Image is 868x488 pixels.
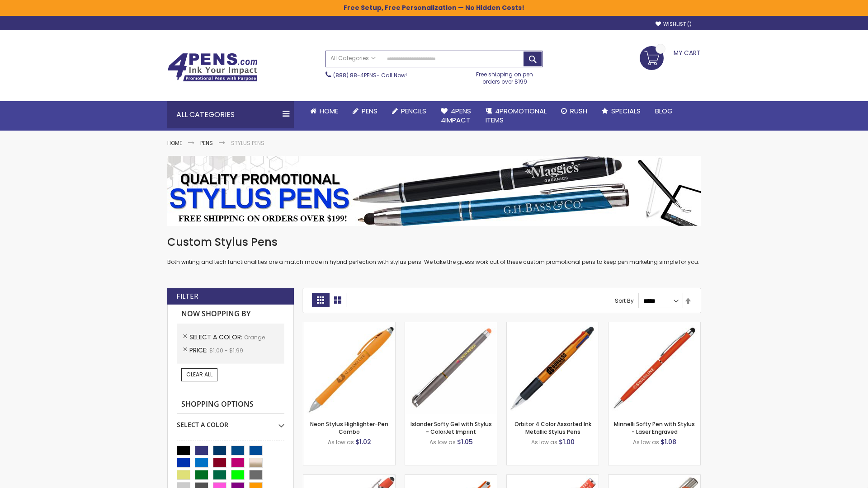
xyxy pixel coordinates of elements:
[611,106,641,116] span: Specials
[401,106,426,116] span: Pencils
[656,21,692,28] a: Wishlist
[559,437,575,446] span: $1.00
[328,438,354,446] span: As low as
[594,101,648,121] a: Specials
[434,101,478,131] a: 4Pens4impact
[167,235,701,266] div: Both writing and tech functionalities are a match made in hybrid perfection with stylus pens. We ...
[507,322,599,414] img: Orbitor 4 Color Assorted Ink Metallic Stylus Pens-Orange
[570,106,587,116] span: Rush
[244,333,265,341] span: Orange
[326,51,380,66] a: All Categories
[177,305,284,324] strong: Now Shopping by
[167,156,701,226] img: Stylus Pens
[655,106,673,116] span: Blog
[303,322,395,329] a: Neon Stylus Highlighter-Pen Combo-Orange
[186,371,212,378] span: Clear All
[609,322,700,329] a: Minnelli Softy Pen with Stylus - Laser Engraved-Orange
[648,101,680,121] a: Blog
[467,67,543,85] div: Free shipping on pen orders over $199
[429,438,456,446] span: As low as
[330,55,376,62] span: All Categories
[457,437,473,446] span: $1.05
[385,101,434,121] a: Pencils
[167,101,294,128] div: All Categories
[320,106,338,116] span: Home
[189,333,244,342] span: Select A Color
[405,474,497,482] a: Avendale Velvet Touch Stylus Gel Pen-Orange
[303,322,395,414] img: Neon Stylus Highlighter-Pen Combo-Orange
[609,474,700,482] a: Tres-Chic Softy Brights with Stylus Pen - Laser-Orange
[167,235,701,249] h1: Custom Stylus Pens
[345,101,385,121] a: Pens
[441,106,471,125] span: 4Pens 4impact
[177,395,284,414] strong: Shopping Options
[405,322,497,329] a: Islander Softy Gel with Stylus - ColorJet Imprint-Orange
[362,106,377,116] span: Pens
[181,368,217,381] a: Clear All
[176,291,198,301] strong: Filter
[303,101,345,121] a: Home
[167,53,258,82] img: 4Pens Custom Pens and Promotional Products
[177,414,284,429] div: Select A Color
[312,293,329,307] strong: Grid
[231,139,264,147] strong: Stylus Pens
[609,322,700,414] img: Minnelli Softy Pen with Stylus - Laser Engraved-Orange
[333,71,407,79] span: - Call Now!
[355,437,371,446] span: $1.02
[507,322,599,329] a: Orbitor 4 Color Assorted Ink Metallic Stylus Pens-Orange
[405,322,497,414] img: Islander Softy Gel with Stylus - ColorJet Imprint-Orange
[554,101,594,121] a: Rush
[209,347,243,354] span: $1.00 - $1.99
[303,474,395,482] a: 4P-MS8B-Orange
[514,420,591,435] a: Orbitor 4 Color Assorted Ink Metallic Stylus Pens
[633,438,659,446] span: As low as
[167,139,182,147] a: Home
[478,101,554,131] a: 4PROMOTIONALITEMS
[310,420,388,435] a: Neon Stylus Highlighter-Pen Combo
[614,420,695,435] a: Minnelli Softy Pen with Stylus - Laser Engraved
[531,438,557,446] span: As low as
[410,420,492,435] a: Islander Softy Gel with Stylus - ColorJet Imprint
[486,106,547,125] span: 4PROMOTIONAL ITEMS
[189,346,209,355] span: Price
[200,139,213,147] a: Pens
[507,474,599,482] a: Marin Softy Pen with Stylus - Laser Engraved-Orange
[333,71,377,79] a: (888) 88-4PENS
[615,297,634,305] label: Sort By
[660,437,676,446] span: $1.08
